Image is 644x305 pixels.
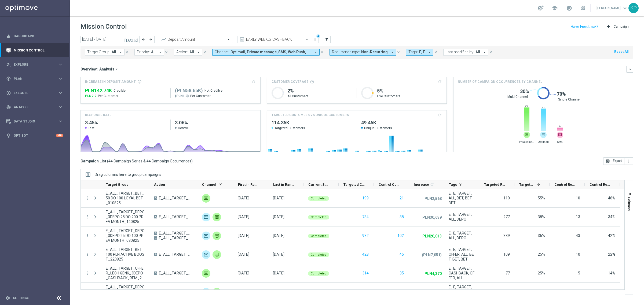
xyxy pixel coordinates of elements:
span: 70% [557,91,566,97]
span: Control [178,126,189,130]
i: add [606,24,611,29]
span: 38% [538,215,545,219]
button: person_search Explore keyboard_arrow_right [6,62,63,67]
button: add Campaign [604,23,631,30]
span: E_ALL_TARGET_DEPO_3DEPO 25 DO 100 PREV MONTH B_080825 [159,236,193,240]
span: Analysis [99,67,114,72]
button: more_vert [85,271,90,276]
button: 199 [362,195,369,202]
span: Channel: [215,50,229,54]
img: Optimail [202,288,210,296]
span: Completed [311,197,327,200]
span: Last modified by: [446,50,474,54]
span: E_ALL_TARGET_OFFER_LECH GENK_3DEPO_CASHBACK_REM_210825 [159,271,193,276]
button: Data Studio keyboard_arrow_right [6,119,63,124]
span: Calculate column [429,181,434,187]
span: 110 [503,196,510,200]
div: Private message [213,213,221,221]
span: Channel [202,183,216,187]
span: Target Group: [87,50,110,54]
span: Optimail, Private message, SMS, Web Push, XtremePush [230,50,311,54]
i: close [164,50,168,54]
span: Per Customer [190,94,211,98]
div: Execute [6,91,58,95]
button: more_vert [312,36,318,43]
multiple-options-button: Export to CSV [603,159,633,163]
i: arrow_drop_down [427,50,432,55]
span: A [154,196,157,200]
img: Private message [213,232,221,240]
span: ( [107,159,108,163]
button: 46 [399,251,404,258]
input: Have Feedback? [571,25,598,28]
span: PLN2.2 [85,94,96,98]
span: PLN142,737 [85,87,112,94]
span: Multi Channel [507,95,528,99]
span: 109 [503,252,510,256]
div: track_changes Analyze keyboard_arrow_right [6,105,63,109]
button: close [202,49,207,55]
h2: 3.06% [175,120,256,126]
button: 428 [362,251,369,258]
img: Private message [202,269,210,278]
span: A [154,253,157,256]
colored-tag: Completed [308,252,329,257]
span: E_ALL_TARGET_BET_100 PLN ACTIVE BOOST_220825 [106,247,145,262]
div: Press SPACE to select this row. [233,264,620,283]
i: keyboard_arrow_right [58,90,63,95]
span: Campaign [614,25,629,28]
i: track_changes [6,105,11,110]
button: equalizer Dashboard [6,34,63,38]
span: 43 [576,233,580,238]
span: Targeted Responders [484,183,505,187]
span: Not Credible [204,88,222,93]
span: 277 [503,215,510,219]
button: 38 [399,214,404,220]
button: more_vert [85,252,90,257]
p: (PLN7,051) [422,252,442,257]
i: close [320,50,324,54]
button: Mission Control [6,48,63,53]
span: Non-Recurring [361,50,388,54]
span: E_ALL_TARGET_OFFER_LECH GENK_3DEPO_CASHBACK_REM_210825 [106,266,145,280]
span: Priority: [137,50,150,54]
span: 27 [524,104,530,108]
button: more_vert [85,214,90,219]
div: 21 Aug 2025, Thursday [273,271,284,276]
span: Plan [14,77,58,80]
button: close [396,49,401,55]
button: close [125,49,129,55]
span: E , E, TARGET, CASHBACK, OFFER, ALL [449,266,475,280]
i: arrow_drop_down [118,50,123,55]
div: Row Groups [95,172,161,177]
button: Target Group: All arrow_drop_down [85,49,125,56]
i: arrow_forward [149,38,153,41]
span: 34% [608,215,615,219]
div: gps_fixed Plan keyboard_arrow_right [6,77,63,81]
span: Number of campaign occurrences by channel [458,79,542,84]
span: Unique Customers [361,126,442,130]
span: B [154,236,157,240]
div: Data Studio [6,119,58,124]
div: 01 Aug 2025, Friday [238,196,249,200]
h1: 5% [377,88,442,94]
i: arrow_drop_down [313,50,318,55]
i: equalizer [6,34,11,39]
div: SMS [557,132,563,138]
div: 01 Aug 2025, Friday [273,196,284,200]
colored-tag: Completed [308,196,329,201]
img: Private message [202,194,210,203]
div: Optimail [540,132,547,138]
button: 35 [399,270,404,277]
span: E , E, TARGET, ALL, DEPO [449,212,475,222]
button: close [488,49,493,55]
span: Control Customers [379,183,400,187]
i: keyboard_arrow_right [58,62,63,67]
img: Optimail [202,250,210,259]
i: more_vert [85,233,90,238]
